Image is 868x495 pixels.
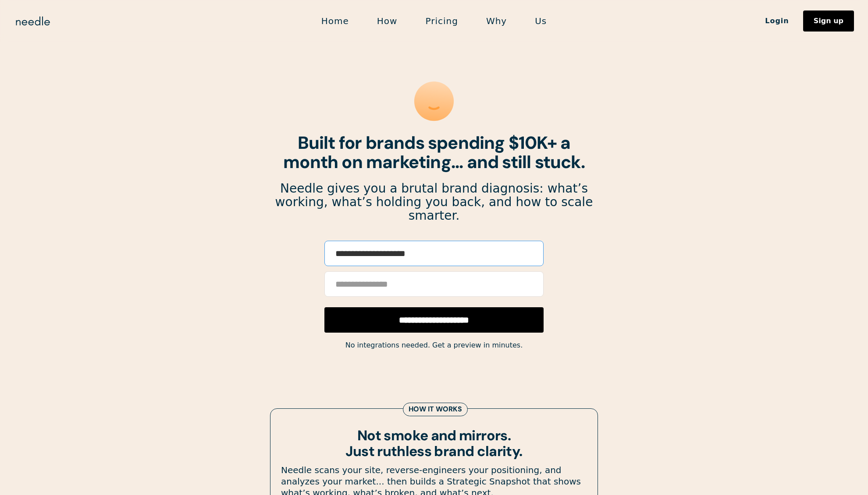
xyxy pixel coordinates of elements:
div: How it works [409,405,462,414]
a: Why [472,12,521,30]
strong: Not smoke and mirrors. Just ruthless brand clarity. [345,426,522,460]
a: Home [307,12,363,30]
div: Sign up [814,18,843,25]
form: Email Form [324,241,544,333]
a: Login [751,14,803,28]
a: How [363,12,412,30]
a: Us [521,12,561,30]
div: No integrations needed. Get a preview in minutes. [274,339,594,351]
strong: Built for brands spending $10K+ a month on marketing... and still stuck. [283,131,585,173]
a: Sign up [803,11,854,32]
p: Needle gives you a brutal brand diagnosis: what’s working, what’s holding you back, and how to sc... [274,182,594,222]
a: Pricing [411,12,472,30]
